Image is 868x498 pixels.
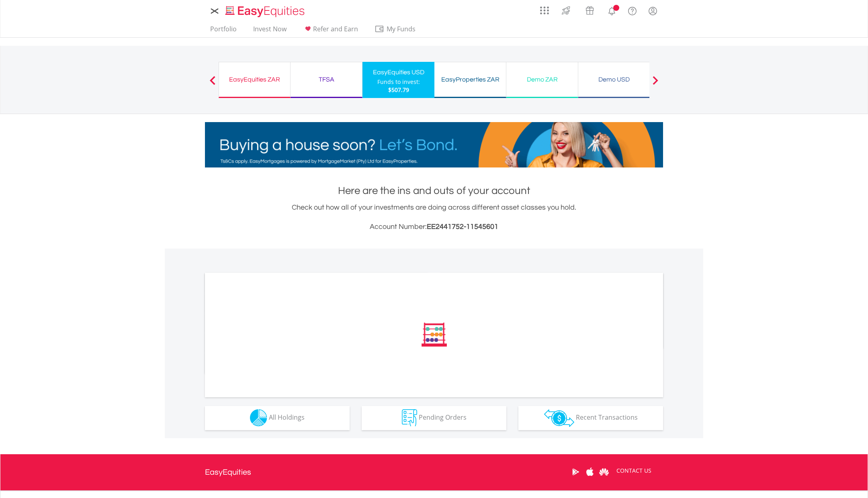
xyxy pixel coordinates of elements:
[205,202,663,233] div: Check out how all of your investments are doing across different asset classes you hold.
[559,4,573,17] img: thrive-v2.svg
[362,406,506,430] button: Pending Orders
[224,74,285,85] div: EasyEquities ZAR
[207,25,240,37] a: Portfolio
[439,74,501,85] div: EasyProperties ZAR
[602,2,622,18] a: Notifications
[205,221,663,233] h3: Account Number:
[540,6,549,15] img: grid-menu-icon.svg
[269,413,305,422] span: All Holdings
[544,409,574,427] img: transactions-zar-wht.png
[647,80,663,88] button: Next
[205,80,221,88] button: Previous
[518,406,663,430] button: Recent Transactions
[377,78,420,86] div: Funds to invest:
[535,2,554,15] a: AppsGrid
[224,5,308,18] img: EasyEquities_Logo.png
[367,67,430,78] div: EasyEquities USD
[597,459,611,484] a: Huawei
[402,409,417,427] img: pending_instructions-wht.png
[222,2,308,18] a: Home page
[205,122,663,167] img: EasyMortage Promotion Banner
[427,223,498,231] span: EE2441752-11545601
[388,86,409,94] span: $507.79
[205,454,251,490] a: EasyEquities
[375,24,427,34] span: My Funds
[250,25,290,37] a: Invest Now
[511,74,573,85] div: Demo ZAR
[611,459,657,482] a: CONTACT US
[295,74,357,85] div: TFSA
[583,4,596,17] img: vouchers-v2.svg
[205,406,350,430] button: All Holdings
[250,409,267,427] img: holdings-wht.png
[643,2,663,20] a: My Profile
[583,74,645,85] div: Demo USD
[569,459,583,484] a: Google Play
[578,2,602,17] a: Vouchers
[313,24,358,33] span: Refer and Earn
[205,184,663,198] h1: Here are the ins and outs of your account
[576,413,638,422] span: Recent Transactions
[583,459,597,484] a: Apple
[622,2,643,18] a: FAQ's and Support
[300,25,361,37] a: Refer and Earn
[419,413,467,422] span: Pending Orders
